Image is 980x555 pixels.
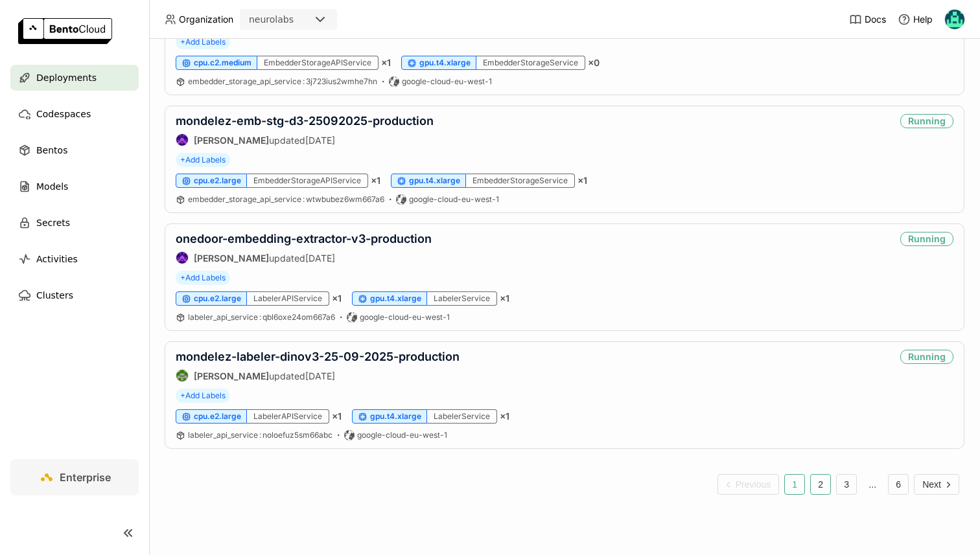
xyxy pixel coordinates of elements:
a: Bentos [10,137,139,163]
button: Previous [717,474,779,495]
button: Next [914,474,959,495]
span: cpu.c2.medium [194,58,251,68]
a: Docs [849,13,886,26]
span: gpu.t4.xlarge [370,293,421,304]
span: +Add Labels [176,153,230,167]
span: embedder_storage_api_service 3j723ius2wmhe7hn [188,76,377,86]
span: × 1 [371,175,380,187]
div: EmbedderStorageService [466,174,575,188]
span: [DATE] [305,135,335,146]
span: Deployments [36,70,97,85]
span: × 1 [381,57,391,69]
span: google-cloud-eu-west-1 [409,194,499,205]
span: : [303,194,305,204]
span: cpu.e2.large [194,176,241,186]
span: Previous [736,479,771,490]
span: cpu.e2.large [194,411,241,422]
div: LabelerAPIService [247,291,329,306]
button: 2 [810,474,831,495]
div: updated [176,251,432,264]
img: Toby Thomas [176,370,188,381]
a: mondelez-emb-stg-d3-25092025-production [176,114,434,128]
span: × 1 [500,411,509,422]
img: logo [18,18,112,44]
div: updated [176,133,434,146]
input: Selected neurolabs. [295,14,296,27]
div: EmbedderStorageService [476,56,585,70]
span: gpu.t4.xlarge [409,176,460,186]
span: gpu.t4.xlarge [370,411,421,422]
span: Docs [865,14,886,25]
span: google-cloud-eu-west-1 [402,76,492,87]
a: onedoor-embedding-extractor-v3-production [176,232,432,245]
div: neurolabs [249,13,294,26]
a: labeler_api_service:qbl6oxe24om667a6 [188,312,335,323]
span: Organization [179,14,233,25]
span: Enterprise [60,471,111,484]
div: LabelerService [427,291,497,306]
span: +Add Labels [176,389,230,403]
span: labeler_api_service qbl6oxe24om667a6 [188,312,335,322]
strong: [PERSON_NAME] [194,253,269,264]
div: Running [900,232,953,246]
strong: [PERSON_NAME] [194,135,269,146]
div: LabelerService [427,409,497,424]
span: Activities [36,251,78,267]
div: EmbedderStorageAPIService [247,174,368,188]
span: Next [922,479,941,490]
a: embedder_storage_api_service:wtwbubez6wm667a6 [188,194,384,205]
a: labeler_api_service:noloefuz5sm66abc [188,430,332,440]
span: [DATE] [305,253,335,264]
span: × 1 [577,175,587,187]
a: embedder_storage_api_service:3j723ius2wmhe7hn [188,76,377,87]
span: Secrets [36,215,70,231]
span: : [303,76,305,86]
a: Activities [10,246,139,272]
span: Models [36,179,68,194]
span: Bentos [36,142,67,158]
span: × 1 [332,293,342,304]
span: google-cloud-eu-west-1 [357,430,447,440]
div: Running [900,350,953,364]
span: +Add Labels [176,271,230,285]
div: LabelerAPIService [247,409,329,424]
span: Codespaces [36,106,91,122]
span: Help [913,14,933,25]
img: Calin Cojocaru [945,10,964,29]
span: : [259,430,261,440]
button: 3 [836,474,857,495]
button: ... [862,474,883,495]
button: 1 [784,474,805,495]
a: Codespaces [10,101,139,127]
a: Deployments [10,65,139,91]
a: Enterprise [10,459,139,495]
span: cpu.e2.large [194,293,241,304]
strong: [PERSON_NAME] [194,370,269,381]
span: embedder_storage_api_service wtwbubez6wm667a6 [188,194,384,204]
div: Help [898,13,933,26]
div: EmbedderStorageAPIService [257,56,379,70]
a: Clusters [10,282,139,308]
span: × 1 [332,411,342,422]
span: : [259,312,261,322]
img: Sauyon Lee [176,134,188,146]
span: gpu.t4.xlarge [419,58,471,68]
span: × 0 [588,57,600,69]
span: × 1 [500,293,509,304]
img: Sauyon Lee [176,252,188,264]
span: labeler_api_service noloefuz5sm66abc [188,430,332,440]
button: 6 [888,474,909,495]
div: updated [176,369,460,382]
a: Models [10,174,139,199]
a: mondelez-labeler-dinov3-25-09-2025-production [176,350,460,363]
span: google-cloud-eu-west-1 [360,312,450,323]
span: [DATE] [305,370,335,381]
div: Running [900,114,953,128]
span: +Add Labels [176,35,230,49]
span: Clusters [36,288,73,303]
a: Secrets [10,210,139,236]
